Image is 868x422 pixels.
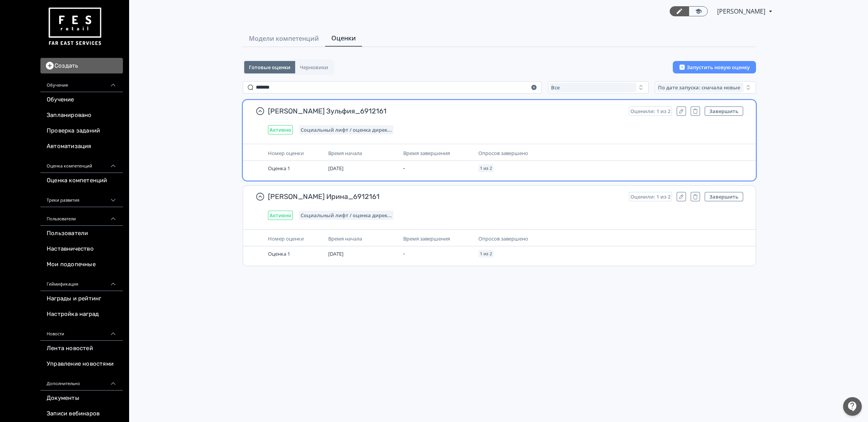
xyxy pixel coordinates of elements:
span: Оценка 1 [268,165,290,172]
span: Готовые оценки [249,64,290,70]
a: Лента новостей [40,341,123,356]
button: Черновики [295,61,333,73]
a: Награды и рейтинг [40,291,123,307]
div: Обучение [40,73,123,92]
span: Оценки [331,33,356,43]
span: Активно [269,127,291,133]
div: Геймификация [40,272,123,291]
button: Завершить [705,106,743,116]
a: Проверка заданий [40,123,123,139]
div: Оценка компетенций [40,154,123,173]
td: - [400,161,475,176]
div: Треки развития [40,188,123,207]
span: Социальный лифт / оценка директора магазина [301,127,392,133]
span: Юлия Князева [717,7,766,16]
span: Оценка 1 [268,250,290,257]
span: Активно [269,212,291,218]
a: Мои подопечные [40,257,123,272]
span: [DATE] [328,250,343,257]
a: Переключиться в режим ученика [689,6,708,16]
span: Время начала [328,235,362,242]
button: Готовые оценки [244,61,295,73]
a: Оценка компетенций [40,173,123,188]
button: Создать [40,58,123,73]
span: Модели компетенций [249,34,319,43]
a: Пользователи [40,226,123,241]
button: Все [548,81,649,94]
span: Оценили: 1 из 2 [630,108,670,114]
span: [PERSON_NAME] Зульфия_6912161 [268,106,623,116]
span: Все [551,84,560,91]
span: 1 из 2 [480,166,492,171]
span: Оценили: 1 из 2 [630,194,670,200]
img: https://files.teachbase.ru/system/account/57463/logo/medium-936fc5084dd2c598f50a98b9cbe0469a.png [47,5,103,49]
span: 1 из 2 [480,251,492,256]
span: Время завершения [403,235,450,242]
button: По дате запуска: сначала новые [655,81,756,94]
span: [PERSON_NAME] Ирина_6912161 [268,192,623,201]
span: Социальный лифт / оценка директора магазина [301,212,392,218]
a: Наставничество [40,241,123,257]
div: Пользователи [40,207,123,226]
div: Дополнительно [40,372,123,391]
span: [DATE] [328,165,343,172]
span: Номер оценки [268,150,304,157]
a: Управление новостями [40,356,123,372]
span: Опросов завершено [478,235,528,242]
a: Записи вебинаров [40,406,123,422]
span: Опросов завершено [478,150,528,157]
div: Новости [40,322,123,341]
a: Запланировано [40,108,123,123]
button: Завершить [705,192,743,201]
span: Черновики [300,64,328,70]
span: Время начала [328,150,362,157]
a: Обучение [40,92,123,108]
a: Автоматизация [40,139,123,154]
a: Документы [40,391,123,406]
a: Настройка наград [40,307,123,322]
span: Время завершения [403,150,450,157]
td: - [400,246,475,261]
span: Номер оценки [268,235,304,242]
span: По дате запуска: сначала новые [658,84,740,91]
button: Запустить новую оценку [673,61,756,73]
